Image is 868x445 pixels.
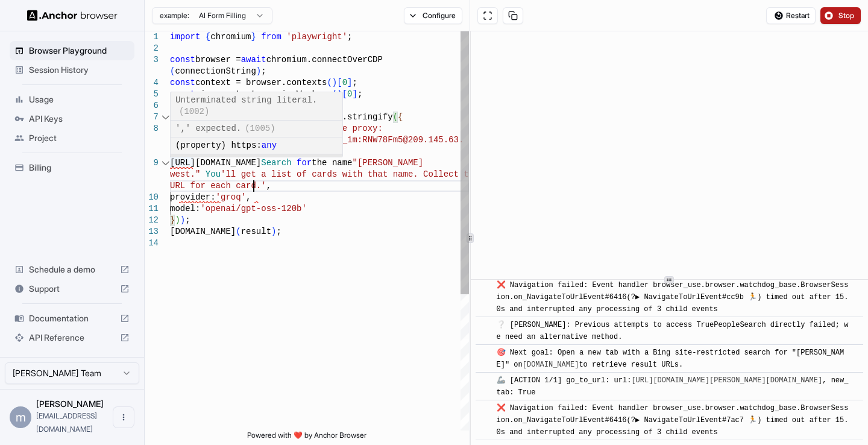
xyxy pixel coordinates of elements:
span: [ [337,78,342,87]
span: chromium [210,32,251,42]
span: 'll get a list of cards with that name. Collect th [221,169,474,179]
span: 'groq' [216,192,246,202]
span: ; [185,215,190,225]
span: connectionString [175,66,256,76]
div: Click to collapse the range. [160,157,171,169]
span: Documentation [29,312,115,324]
span: API Keys [29,113,130,125]
span: ❌ Navigation failed: Event handler browser_use.browser.watchdog_base.BrowserSession.on_NavigateTo... [497,404,849,437]
span: michael webb [36,399,104,409]
span: URL for each card.' [170,181,266,191]
button: Copy session ID [503,7,523,24]
span: (property) https: [175,140,262,150]
span: ) [180,215,185,225]
span: [DOMAIN_NAME] [170,227,236,236]
span: 'openai/gpt-oss-120b' [200,204,306,213]
span: [ [342,89,347,99]
span: const [170,89,195,99]
span: ) [175,215,180,225]
div: No quick fixes available [260,154,338,181]
span: chromium.connectOverCDP [266,55,383,65]
span: ​ [482,374,488,387]
div: 2 [145,43,159,54]
button: Open in full screen [477,7,498,24]
span: example: [160,11,189,21]
button: Stop [820,7,861,24]
span: (1005) [241,124,275,133]
div: 5 [145,89,159,100]
div: 4 [145,77,159,89]
span: ​ [482,319,488,331]
span: Search [261,158,291,168]
span: Powered with ❤️ by Anchor Browser [247,431,366,445]
div: Billing [10,158,134,177]
span: ',' expected. [175,124,241,133]
span: ) [271,227,276,236]
span: , [266,181,271,191]
span: provider: [170,192,216,202]
a: [DOMAIN_NAME] [523,361,579,369]
div: 7 [145,112,159,123]
span: Browser Playground [29,45,130,57]
span: ❌ Navigation failed: Event handler browser_use.browser.watchdog_base.BrowserSession.on_NavigateTo... [497,281,849,314]
span: Session History [29,64,130,76]
div: 9 [145,157,159,169]
span: ( [393,112,398,122]
span: west." [170,169,200,179]
span: const [170,55,195,65]
span: result [241,227,271,236]
span: ( [236,227,241,236]
button: Configure [404,7,462,24]
span: 0 [347,89,352,99]
span: the name [312,158,352,168]
span: ) [337,89,342,99]
span: Stop [838,11,855,21]
button: Open menu [113,406,134,428]
span: 🦾 [ACTION 1/1] go_to_url: url: , new_tab: True [497,376,849,397]
span: Unterminated string literal. [175,95,317,105]
div: Schedule a demo [10,260,134,279]
span: any [262,140,277,150]
div: 12 [145,215,159,226]
span: Schedule a demo [29,264,115,276]
span: ​ [482,402,488,414]
span: ; [352,78,357,87]
div: 10 [145,192,159,203]
span: ] [352,89,357,99]
div: API Keys [10,109,134,128]
span: ) [256,66,261,76]
span: { [206,32,210,42]
span: Project [29,132,130,144]
span: ] [347,78,352,87]
div: 11 [145,203,159,215]
span: ( [332,89,337,99]
div: 13 [145,226,159,238]
div: 14 [145,238,159,249]
span: nice1@awwabi.com [36,411,97,434]
img: Anchor Logo [27,10,118,21]
div: Project [10,128,134,148]
div: Support [10,279,134,298]
span: 🎯 Next goal: Open a new tab with a Bing site-restricted search for "[PERSON_NAME]" on to retrieve... [497,349,844,369]
span: .stringify [342,112,393,122]
span: API Reference [29,332,115,344]
span: { [398,112,403,122]
span: ❔ [PERSON_NAME]: Previous attempts to access TruePeopleSearch directly failed; we need an alterna... [497,321,849,341]
span: 45.63. [433,135,464,145]
span: ) [332,78,337,87]
span: ; [261,66,266,76]
span: Billing [29,162,130,174]
span: You [206,169,221,179]
span: ; [347,32,352,42]
span: ​ [482,347,488,359]
div: m [10,406,31,428]
div: 6 [145,100,159,112]
a: [URL][DOMAIN_NAME][PERSON_NAME][DOMAIN_NAME] [631,376,822,385]
span: ai = context.serviceWorkers [195,89,332,99]
span: , [246,192,251,202]
div: 3 [145,54,159,66]
span: model: [170,204,200,213]
div: Usage [10,90,134,109]
span: ​ [482,279,488,291]
span: ; [276,227,281,236]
